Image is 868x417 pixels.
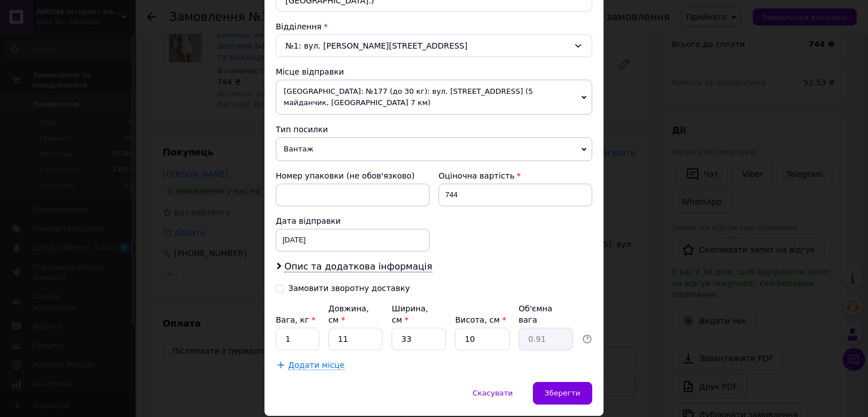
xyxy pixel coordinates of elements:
div: Об'ємна вага [519,303,573,325]
span: [GEOGRAPHIC_DATA]: №177 (до 30 кг): вул. [STREET_ADDRESS] (5 майданчик, [GEOGRAPHIC_DATA] 7 км) [276,80,592,115]
div: Відділення [276,21,592,32]
span: Вантаж [276,137,592,161]
span: Тип посилки [276,125,328,134]
div: Оціночна вартість [439,170,592,181]
label: Висота, см [455,315,506,324]
div: Замовити зворотну доставку [288,284,410,293]
label: Довжина, см [328,304,369,324]
label: Вага, кг [276,315,315,324]
label: Ширина, см [392,304,428,324]
span: Додати місце [288,360,345,370]
div: Дата відправки [276,215,429,227]
span: Зберегти [545,389,580,397]
div: Номер упаковки (не обов'язково) [276,170,429,181]
span: Скасувати [472,389,513,397]
span: Опис та додаткова інформація [284,261,432,272]
span: Місце відправки [276,67,344,76]
div: №1: вул. [PERSON_NAME][STREET_ADDRESS] [276,34,592,57]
